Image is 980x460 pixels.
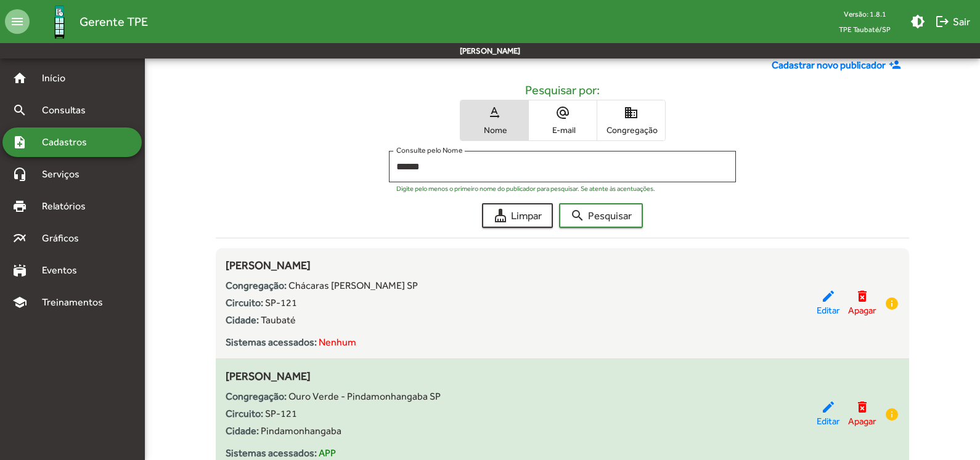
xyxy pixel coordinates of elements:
span: Gerente TPE [80,12,148,31]
strong: Congregação: [226,390,287,402]
mat-icon: brightness_medium [910,14,925,29]
button: Congregação [597,100,665,140]
span: Treinamentos [35,295,118,310]
mat-icon: headset_mic [12,167,27,182]
strong: Cidade: [226,314,259,326]
span: Chácaras [PERSON_NAME] SP [288,280,418,291]
mat-icon: edit [821,289,836,304]
span: Cadastros [35,135,103,150]
span: Apagar [848,304,876,318]
strong: Cidade: [226,425,259,437]
span: Serviços [35,167,96,182]
span: [PERSON_NAME] [226,259,311,272]
mat-icon: delete_forever [855,400,870,414]
mat-icon: cleaning_services [493,208,508,223]
img: Logo [39,2,80,42]
button: Sair [930,10,975,33]
mat-icon: delete_forever [855,289,870,304]
span: Nome [463,124,525,135]
span: Editar [817,414,839,429]
div: Versão: 1.8.1 [829,6,900,22]
strong: Sistemas acessados: [226,447,317,459]
span: Sair [935,10,970,33]
mat-icon: home [12,71,27,86]
mat-icon: search [12,103,27,118]
span: SP-121 [265,297,297,309]
button: E-mail [529,100,597,140]
strong: Circuito: [226,408,263,419]
mat-icon: menu [5,9,30,34]
h5: Pesquisar por: [226,83,899,97]
span: Início [35,71,83,86]
mat-icon: school [12,295,27,310]
mat-icon: edit [821,400,836,414]
span: Editar [817,304,839,318]
span: Relatórios [35,199,102,214]
mat-icon: search [570,208,585,223]
strong: Circuito: [226,297,263,309]
span: Apagar [848,414,876,429]
span: Ouro Verde - Pindamonhangaba SP [288,390,441,402]
span: Gráficos [35,231,96,246]
button: Pesquisar [559,203,643,228]
mat-icon: person_add [889,59,904,72]
span: E-mail [532,124,594,135]
strong: Congregação: [226,280,287,291]
span: Eventos [35,263,94,278]
strong: Sistemas acessados: [226,336,317,348]
mat-icon: info [884,296,899,311]
span: Pesquisar [570,204,632,227]
span: Cadastrar novo publicador [772,58,886,73]
mat-icon: text_rotation_none [487,105,502,120]
span: Taubaté [261,314,296,326]
span: Pindamonhangaba [261,425,341,437]
span: APP [319,447,336,459]
mat-icon: alternate_email [555,105,570,120]
mat-icon: multiline_chart [12,231,27,246]
a: Gerente TPE [30,2,148,42]
mat-icon: logout [935,14,950,29]
mat-icon: print [12,199,27,214]
span: [PERSON_NAME] [226,369,311,382]
button: Limpar [482,203,553,228]
mat-icon: stadium [12,263,27,278]
mat-icon: domain [624,105,639,120]
span: TPE Taubaté/SP [829,22,900,37]
span: Nenhum [319,336,356,348]
button: Nome [460,100,528,140]
mat-icon: note_add [12,135,27,150]
mat-hint: Digite pelo menos o primeiro nome do publicador para pesquisar. Se atente às acentuações. [396,185,655,192]
mat-icon: info [884,407,899,422]
span: SP-121 [265,408,297,419]
span: Congregação [600,124,662,135]
span: Consultas [35,103,102,118]
span: Limpar [493,204,542,227]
